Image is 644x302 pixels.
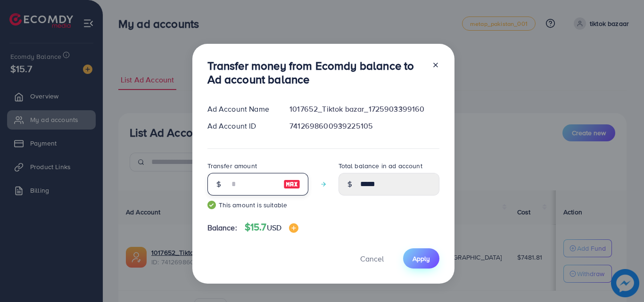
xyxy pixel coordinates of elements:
label: Transfer amount [207,161,257,171]
button: Apply [403,248,439,269]
span: USD [267,222,281,233]
span: Balance: [207,222,237,233]
img: image [283,179,300,190]
span: Cancel [360,253,384,264]
span: Apply [413,254,430,263]
img: image [289,223,298,233]
div: Ad Account Name [200,104,282,114]
div: 1017652_Tiktok bazar_1725903399160 [282,104,446,114]
div: 7412698600939225105 [282,121,446,131]
h4: $15.7 [245,221,298,233]
div: Ad Account ID [200,121,282,131]
img: guide [207,201,216,209]
h3: Transfer money from Ecomdy balance to Ad account balance [207,59,424,86]
button: Cancel [348,248,396,269]
small: This amount is suitable [207,200,308,210]
label: Total balance in ad account [339,161,422,171]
